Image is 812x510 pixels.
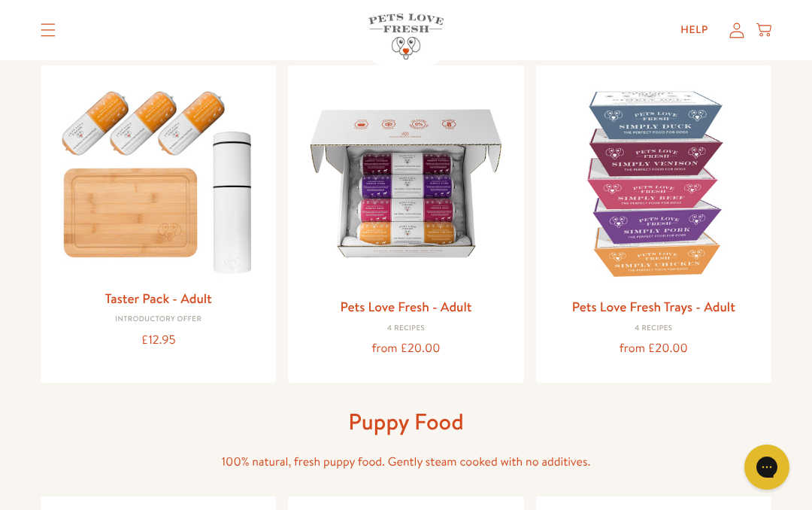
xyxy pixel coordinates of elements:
[572,297,735,316] a: Pets Love Fresh Trays - Adult
[53,315,264,324] div: Introductory Offer
[300,77,511,289] img: Pets Love Fresh - Adult
[165,407,647,436] h1: Puppy Food
[548,77,759,289] img: Pets Love Fresh Trays - Adult
[548,324,759,333] div: 4 Recipes
[300,324,511,333] div: 4 Recipes
[105,289,212,308] a: Taster Pack - Adult
[53,330,264,351] div: £12.95
[668,15,720,45] a: Help
[737,439,797,495] iframe: Gorgias live chat messenger
[368,14,444,59] img: Pets Love Fresh
[29,11,68,49] summary: Translation missing: en.sections.header.menu
[340,297,471,316] a: Pets Love Fresh - Adult
[53,77,264,281] img: Taster Pack - Adult
[300,338,511,359] div: from £20.00
[222,454,591,470] span: 100% natural, fresh puppy food. Gently steam cooked with no additives.
[548,338,759,359] div: from £20.00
